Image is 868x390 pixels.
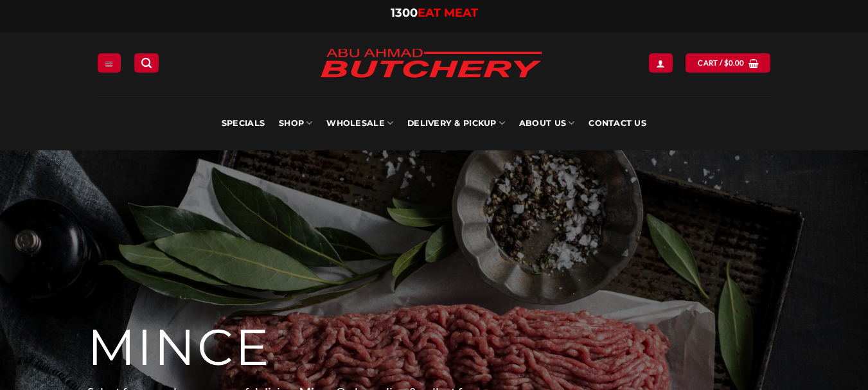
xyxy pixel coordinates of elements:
[407,96,505,150] a: Delivery & Pickup
[391,6,418,20] span: 1300
[309,40,553,89] img: Abu Ahmad Butchery
[134,53,159,72] a: Search
[519,96,574,150] a: About Us
[724,57,729,69] span: $
[589,96,646,150] a: Contact Us
[98,53,121,72] a: Menu
[391,6,478,20] a: 1300EAT MEAT
[418,6,478,20] span: EAT MEAT
[279,96,312,150] a: SHOP
[222,96,265,150] a: Specials
[326,96,393,150] a: Wholesale
[686,53,770,72] a: View cart
[649,53,672,72] a: Login
[87,317,270,378] span: MINCE
[724,58,745,67] bdi: 0.00
[698,57,744,69] span: Cart /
